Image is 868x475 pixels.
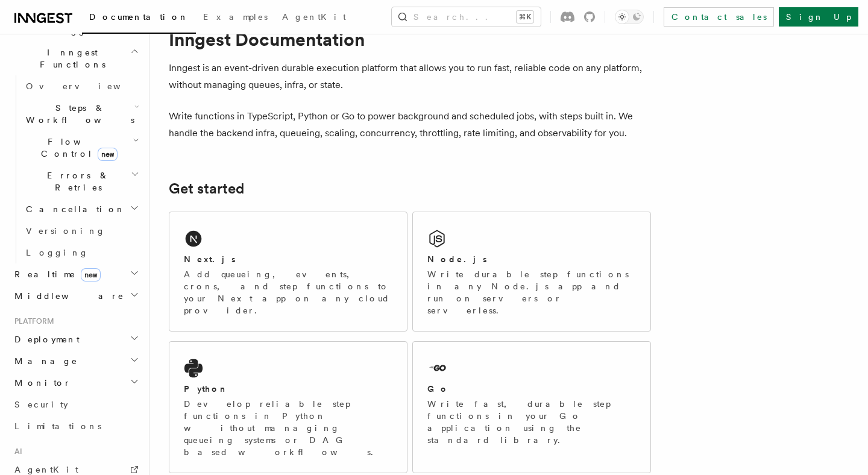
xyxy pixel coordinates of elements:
span: Examples [203,12,268,22]
a: Node.jsWrite durable step functions in any Node.js app and run on servers or serverless. [412,212,651,332]
span: Security [14,400,68,409]
h2: Node.js [427,253,487,265]
button: Manage [10,350,142,372]
a: Overview [21,75,142,97]
span: Documentation [89,12,189,22]
button: Steps & Workflows [21,97,142,131]
a: Contact sales [664,7,774,27]
span: Platform [10,316,54,326]
button: Cancellation [21,198,142,220]
span: Realtime [10,268,101,280]
p: Develop reliable step functions in Python without managing queueing systems or DAG based workflows. [184,398,392,458]
button: Flow Controlnew [21,131,142,165]
span: new [81,268,101,282]
button: Search...⌘K [392,7,541,27]
h2: Go [427,383,449,395]
span: Errors & Retries [21,169,131,193]
span: Cancellation [21,203,125,215]
span: AI [10,447,22,456]
span: Limitations [14,421,101,431]
span: Logging [26,248,89,257]
span: Deployment [10,333,80,345]
a: Security [10,394,142,415]
p: Write functions in TypeScript, Python or Go to power background and scheduled jobs, with steps bu... [169,108,651,142]
h1: Inngest Documentation [169,28,651,50]
button: Errors & Retries [21,165,142,198]
button: Toggle dark mode [615,10,644,24]
div: Inngest Functions [10,75,142,263]
p: Write durable step functions in any Node.js app and run on servers or serverless. [427,268,636,316]
h2: Python [184,383,228,395]
p: Add queueing, events, crons, and step functions to your Next app on any cloud provider. [184,268,392,316]
span: Steps & Workflows [21,102,134,126]
button: Inngest Functions [10,42,142,75]
a: Examples [196,4,275,33]
span: AgentKit [282,12,346,22]
a: Logging [21,242,142,263]
span: Middleware [10,290,124,302]
span: Overview [26,81,150,91]
span: Monitor [10,377,71,389]
a: Documentation [82,4,196,34]
a: Versioning [21,220,142,242]
span: Manage [10,355,78,367]
p: Write fast, durable step functions in your Go application using the standard library. [427,398,636,446]
a: Next.jsAdd queueing, events, crons, and step functions to your Next app on any cloud provider. [169,212,407,332]
kbd: ⌘K [517,11,533,23]
a: Get started [169,180,244,197]
span: new [98,148,118,161]
p: Inngest is an event-driven durable execution platform that allows you to run fast, reliable code ... [169,60,651,93]
a: GoWrite fast, durable step functions in your Go application using the standard library. [412,341,651,473]
span: Flow Control [21,136,133,160]
button: Realtimenew [10,263,142,285]
button: Monitor [10,372,142,394]
button: Middleware [10,285,142,307]
a: Sign Up [779,7,858,27]
a: Limitations [10,415,142,437]
button: Deployment [10,329,142,350]
a: AgentKit [275,4,353,33]
h2: Next.js [184,253,236,265]
span: Versioning [26,226,105,236]
span: AgentKit [14,465,78,474]
span: Inngest Functions [10,46,130,71]
a: PythonDevelop reliable step functions in Python without managing queueing systems or DAG based wo... [169,341,407,473]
